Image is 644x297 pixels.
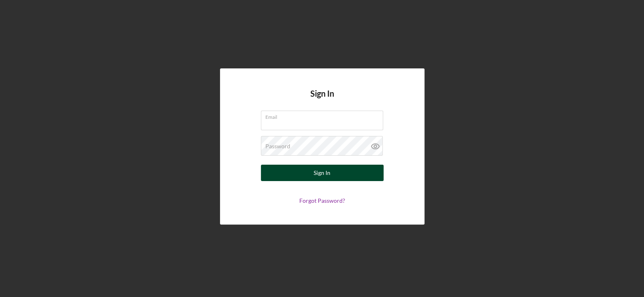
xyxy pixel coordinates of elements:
label: Password [265,143,290,150]
a: Forgot Password? [299,197,345,204]
h4: Sign In [310,89,334,111]
label: Email [265,111,383,120]
div: Sign In [314,165,330,181]
button: Sign In [261,165,384,181]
